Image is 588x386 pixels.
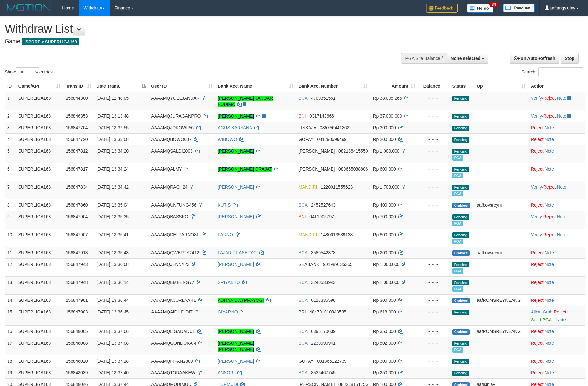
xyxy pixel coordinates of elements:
a: Reject [554,309,566,314]
td: · [528,337,585,355]
td: SUPERLIGA168 [16,199,63,211]
a: Note [544,341,554,346]
span: Copy 484701010843535 to clipboard [309,309,346,314]
td: aafbovsreyni [474,247,528,258]
span: Pending [452,185,469,190]
span: BCA [298,96,307,101]
span: 156847943 [66,262,88,267]
span: Rp 1.703.000 [373,184,399,190]
a: [PERSON_NAME] [PERSON_NAME] [218,341,254,352]
span: BNI [298,214,306,219]
img: MOTION_logo.png [5,3,53,13]
span: [DATE] 13:35:41 [97,232,129,237]
a: Verify [531,232,542,237]
span: Grabbed [452,298,470,303]
a: Reject [531,298,544,303]
span: 156848008 [66,341,88,346]
td: SUPERLIGA168 [16,229,63,247]
span: LINKAJA [298,125,316,130]
a: Stop [561,53,579,64]
span: BCA [298,298,307,303]
div: - - - [420,297,447,303]
span: 156847904 [66,214,88,219]
span: Marked by aafchhiseyha [452,221,463,226]
span: AAAAMQLIGADADUL [151,329,195,334]
td: 17 [5,337,16,355]
td: 1 [5,92,16,110]
td: · [528,247,585,258]
span: Copy 1480013539138 to clipboard [321,232,353,237]
td: · · [528,110,585,122]
span: MANDIRI [298,184,317,190]
span: 156847817 [66,167,88,172]
a: [PERSON_NAME] DRAJAT [218,167,272,172]
span: 156847720 [66,137,88,142]
span: [DATE] 13:36:44 [97,298,129,303]
span: Copy 0411905797 to clipboard [309,214,334,219]
td: 18 [5,355,16,367]
div: - - - [420,279,447,285]
th: Bank Acc. Name: activate to sort column ascending [215,80,296,92]
span: AAAAMQJOKOWII56 [151,125,194,130]
span: [PERSON_NAME] [298,167,335,172]
a: Verify [531,184,542,190]
a: PARNO [218,232,233,237]
span: [DATE] 13:32:55 [97,125,129,130]
span: BNI [298,114,306,119]
span: Pending [452,341,469,346]
span: AAAAMQNJURLAAH1 [151,298,196,303]
td: SUPERLIGA168 [16,355,63,367]
td: aafROMSREYNEANG [474,325,528,337]
a: WIBOWO [218,137,237,142]
span: Pending [452,96,469,101]
td: · [528,199,585,211]
span: Pending [452,262,469,267]
span: Copy 4700351551 to clipboard [311,96,336,101]
span: Marked by aafsengchandara [452,268,463,274]
span: Rp 200.000 [373,250,396,255]
a: Note [556,317,566,322]
span: Grabbed [452,203,470,208]
td: SUPERLIGA168 [16,294,63,306]
td: 5 [5,145,16,163]
span: AAAAMQJENNY23 [151,262,189,267]
span: None selected [451,56,481,61]
span: 156847704 [66,125,88,130]
span: Rp 1.000.000 [373,280,399,285]
span: Rp 400.000 [373,202,396,208]
td: 15 [5,306,16,325]
td: 11 [5,247,16,258]
td: aafbovsreyni [474,199,528,211]
label: Search: [521,67,583,77]
a: [PERSON_NAME] [218,214,254,219]
a: ANSORI [218,370,235,375]
a: Reject [531,149,544,154]
td: · [528,325,585,337]
span: Grabbed [452,250,470,256]
span: Copy 082188415550 to clipboard [338,149,368,154]
div: - - - [420,249,447,256]
span: Rp 38.005.265 [373,96,402,101]
span: Pending [452,126,469,131]
td: 7 [5,181,16,199]
a: Reject [543,96,556,101]
td: · [528,355,585,367]
td: 12 [5,258,16,276]
h4: Game: [5,38,386,45]
td: · [528,258,585,276]
a: Note [557,214,566,219]
th: Game/API: activate to sort column ascending [16,80,63,92]
span: BCA [298,329,307,334]
span: 156847981 [66,298,88,303]
span: Pending [452,137,469,143]
span: AAAAMQQWERTY2412 [151,250,199,255]
span: Rp 800.000 [373,232,396,237]
span: [DATE] 12:48:05 [97,96,129,101]
label: Show entries [5,67,53,77]
span: [DATE] 13:34:42 [97,184,129,190]
span: AAAAMQALMY [151,167,182,172]
td: SUPERLIGA168 [16,258,63,276]
select: Showentries [16,67,39,77]
a: Note [544,149,554,154]
td: SUPERLIGA168 [16,163,63,181]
